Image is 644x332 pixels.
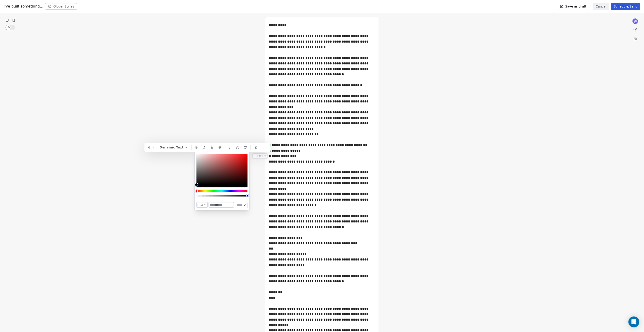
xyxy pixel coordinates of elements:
div: Hue [196,190,247,192]
div: Open Intercom Messenger [629,317,639,327]
button: Save as draft [557,3,589,10]
span: I've built something... [4,4,43,9]
button: Global Styles [45,3,77,10]
button: Dynamic Text [158,144,190,151]
button: Schedule/Send [611,3,640,10]
div: Alpha [196,195,247,197]
div: Color [196,154,247,185]
button: Cancel [593,3,609,10]
button: HEX [196,202,208,208]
